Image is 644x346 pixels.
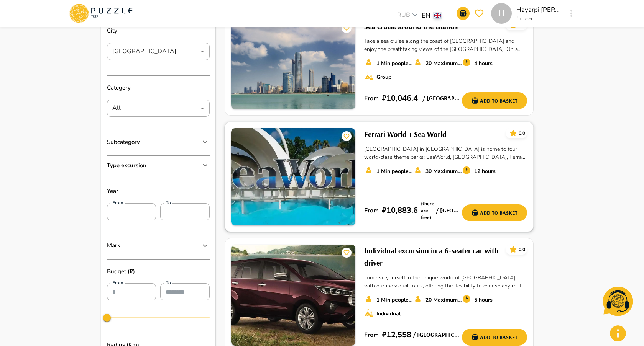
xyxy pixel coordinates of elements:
[231,20,355,109] img: PuzzleTrip
[107,138,140,147] p: Subcategory
[411,330,462,340] h6: / [GEOGRAPHIC_DATA] - [GEOGRAPHIC_DATA]
[107,156,210,175] div: Type excursion
[382,205,386,216] p: ₽
[364,330,382,339] p: From
[342,131,352,141] button: card_icons
[382,93,386,104] p: ₽
[342,248,352,258] button: card_icons
[426,59,462,67] p: 20 Maximum number of seats
[231,128,355,225] img: PuzzleTrip
[386,329,411,341] p: 12,558
[386,93,418,104] p: 10,046.4
[364,94,379,103] p: From
[474,296,493,304] p: 5 hours
[434,13,441,18] img: lang
[376,167,413,175] p: 1 Min people count*
[516,5,562,15] p: Hayarpi [PERSON_NAME]
[107,179,210,203] p: Year
[421,200,434,221] p: (there are free)
[107,236,210,255] div: Mark
[107,241,120,250] p: Mark
[426,296,462,304] p: 20 Maximum number of seats
[107,76,210,100] p: Category
[166,280,171,286] label: To
[107,19,210,43] p: City
[508,244,519,255] button: card_icons
[395,10,422,21] div: RUB
[107,132,210,152] div: Subcategory
[107,101,210,116] div: All
[508,128,519,139] button: card_icons
[462,329,527,346] button: add-basket-submit-button
[364,206,379,215] p: From
[376,59,413,67] p: 1 Min people count*
[382,329,386,341] p: ₽
[364,37,527,53] p: Take a sea cruise along the coast of [GEOGRAPHIC_DATA] and enjoy the breathtaking views of the [G...
[112,200,123,206] label: From
[364,145,527,161] p: [GEOGRAPHIC_DATA] in [GEOGRAPHIC_DATA] is home to four world-class theme parks: SeaWorld, [GEOGRA...
[364,245,499,269] h6: Individual excursion in a 6-seater car with driver
[107,259,210,284] p: Budget (₽)
[231,245,355,346] img: PuzzleTrip
[473,7,486,20] button: go-to-wishlist-submit-button
[376,73,391,81] p: Group
[107,44,210,59] div: [GEOGRAPHIC_DATA]
[386,205,418,216] p: 10,883.6
[462,92,527,109] button: add-basket-submit-button
[457,7,470,20] button: go-to-basket-submit-button
[491,3,512,24] div: H
[426,167,462,175] p: 30 Maximum number of seats
[462,204,527,221] button: add-basket-submit-button
[519,130,525,137] p: 0.0
[166,200,171,206] label: To
[364,274,527,290] p: Immerse yourself in the unique world of [GEOGRAPHIC_DATA] with our individual tours, offering the...
[474,59,493,67] p: 4 hours
[422,11,430,21] p: EN
[376,296,413,304] p: 1 Min people count*
[364,128,447,140] h6: Ferrari World + Sea World
[474,167,496,175] p: 12 hours
[376,310,401,318] p: Individual
[107,161,146,170] p: Type excursion
[342,23,352,33] button: card_icons
[421,93,462,103] h6: / [GEOGRAPHIC_DATA] - [GEOGRAPHIC_DATA]
[519,246,525,253] p: 0.0
[434,206,462,215] h6: / [GEOGRAPHIC_DATA] - [GEOGRAPHIC_DATA] - [GEOGRAPHIC_DATA]
[112,280,123,286] label: From
[516,15,562,22] p: I'm user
